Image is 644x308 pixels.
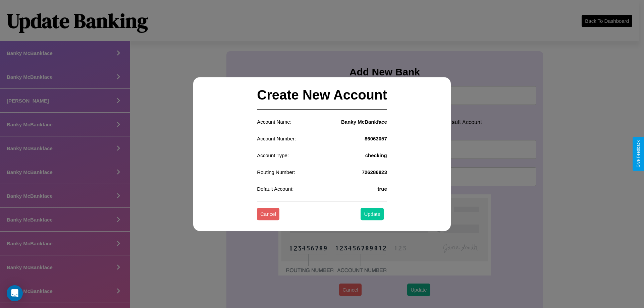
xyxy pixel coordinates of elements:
p: Default Account: [257,184,293,193]
h4: Banky McBankface [341,119,387,125]
div: Open Intercom Messenger [7,285,23,301]
h2: Create New Account [257,81,387,110]
p: Account Number: [257,134,296,143]
button: Update [361,208,383,221]
h4: true [377,186,387,192]
p: Account Name: [257,117,291,126]
h4: 86063057 [365,136,387,141]
div: Give Feedback [636,140,641,168]
p: Account Type: [257,151,289,160]
h4: checking [365,152,387,158]
p: Routing Number: [257,168,295,177]
h4: 726286823 [362,169,387,175]
button: Cancel [257,208,279,221]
